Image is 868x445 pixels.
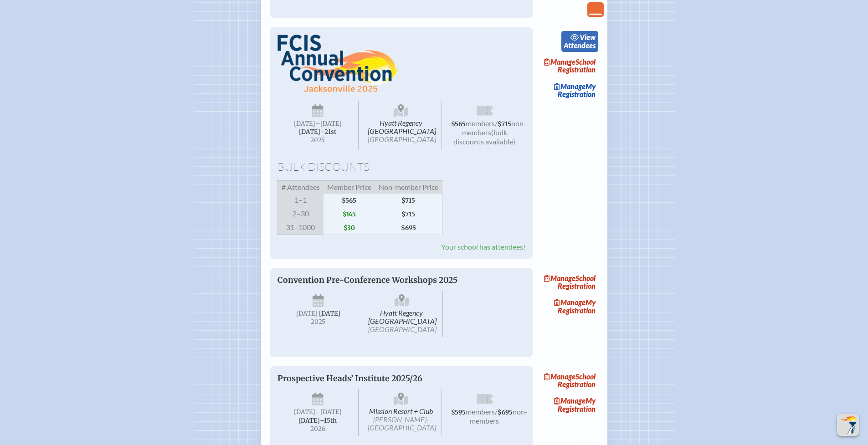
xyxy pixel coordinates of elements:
[296,310,318,317] span: [DATE]
[361,291,443,337] span: Hyatt Regency [GEOGRAPHIC_DATA]
[540,271,598,292] a: ManageSchool Registration
[470,407,528,425] span: non-members
[580,33,596,41] span: view
[554,82,586,91] span: Manage
[495,119,498,128] span: /
[277,275,457,285] span: Convention Pre-Conference Workshops 2025
[368,135,436,143] span: [GEOGRAPHIC_DATA]
[554,298,586,307] span: Manage
[299,128,336,136] span: [DATE]–⁠21st
[324,221,375,235] span: $30
[298,417,337,425] span: [DATE]–⁠15th
[277,35,398,93] img: FCIS Convention 2025
[498,409,513,416] span: $695
[837,414,859,436] button: Scroll Top
[441,242,525,251] span: Your school has attendees!
[375,207,442,221] span: $715
[315,120,342,128] span: –[DATE]
[360,389,442,436] span: Mission Resort + Club
[324,207,375,221] span: $145
[453,128,515,146] span: (bulk discounts available)
[368,415,436,432] span: [PERSON_NAME]-[GEOGRAPHIC_DATA]
[540,370,598,391] a: ManageSchool Registration
[462,119,526,137] span: non-members
[540,296,598,317] a: ManageMy Registration
[368,325,437,333] span: [GEOGRAPHIC_DATA]
[544,274,575,282] span: Manage
[277,194,324,207] span: 1–1
[294,408,315,416] span: [DATE]
[540,80,598,101] a: ManageMy Registration
[544,57,575,66] span: Manage
[375,221,442,235] span: $695
[315,408,342,416] span: –[DATE]
[277,221,324,235] span: 31–1000
[839,416,857,434] img: To the top
[495,407,498,416] span: /
[277,207,324,221] span: 2–30
[285,425,351,432] span: 2026
[324,194,375,207] span: $565
[285,137,351,143] span: 2025
[360,101,442,150] span: Hyatt Regency [GEOGRAPHIC_DATA]
[466,407,495,416] span: members
[375,181,442,194] span: Non-member Price
[451,409,466,416] span: $595
[451,120,466,128] span: $565
[319,310,340,317] span: [DATE]
[277,373,422,384] span: Prospective Heads’ Institute 2025/26
[277,181,324,194] span: # Attendees
[554,396,586,405] span: Manage
[324,181,375,194] span: Member Price
[375,194,442,207] span: $715
[277,161,525,174] h1: Bulk Discounts
[561,31,598,52] a: viewAttendees
[498,120,511,128] span: $715
[544,372,575,381] span: Manage
[294,120,315,128] span: [DATE]
[466,119,495,128] span: members
[540,394,598,415] a: ManageMy Registration
[540,56,598,77] a: ManageSchool Registration
[285,318,352,325] span: 2025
